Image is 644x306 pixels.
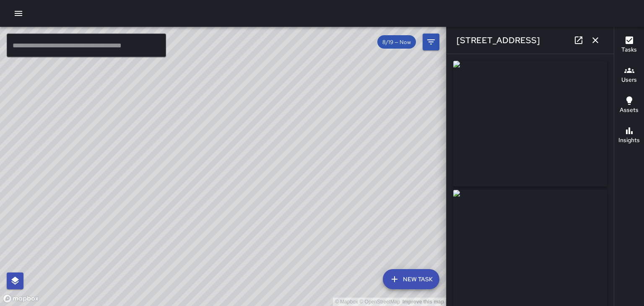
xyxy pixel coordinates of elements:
[383,269,439,289] button: New Task
[620,106,639,115] h6: Assets
[614,30,644,60] button: Tasks
[457,34,540,47] h6: [STREET_ADDRESS]
[453,61,607,187] img: request_images%2Fe3cf6980-7cf8-11f0-a24c-d303fccd0e24
[377,39,416,46] span: 8/19 — Now
[621,45,637,54] h6: Tasks
[621,75,637,85] h6: Users
[614,121,644,151] button: Insights
[614,60,644,91] button: Users
[614,91,644,121] button: Assets
[423,34,439,50] button: Filters
[618,136,640,145] h6: Insights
